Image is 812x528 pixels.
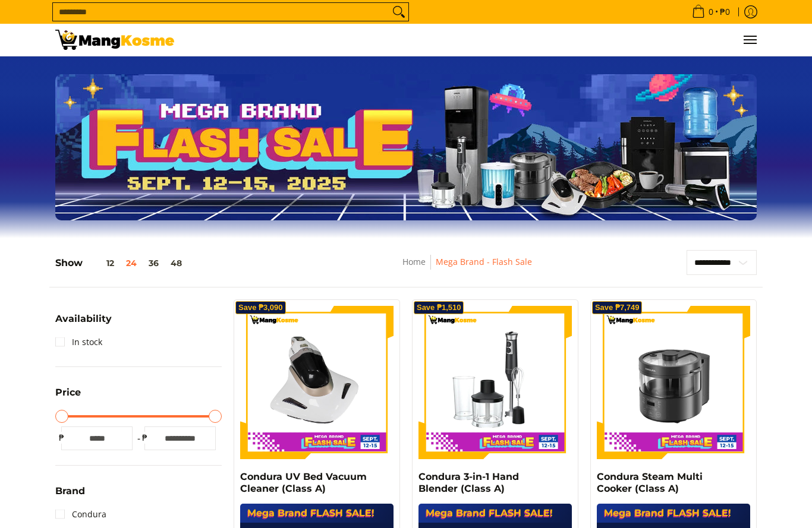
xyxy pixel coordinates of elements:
a: Mega Brand - Flash Sale [436,256,532,267]
nav: Main Menu [186,24,757,56]
a: Home [402,256,426,267]
a: Condura 3-in-1 Hand Blender (Class A) [418,471,519,494]
span: ₱ [139,432,150,444]
nav: Breadcrumbs [316,255,618,282]
span: Save ₱3,090 [238,304,283,311]
summary: Open [55,486,85,505]
span: Save ₱1,510 [417,304,461,311]
span: 0 [707,8,715,16]
a: Condura UV Bed Vacuum Cleaner (Class A) [240,471,367,494]
img: MANG KOSME MEGA BRAND FLASH SALE: September 12-15, 2025 l Mang Kosme [55,30,174,50]
a: In stock [55,333,102,352]
img: Condura UV Bed Vacuum Cleaner (Class A) [240,306,394,459]
button: 36 [143,258,165,268]
h5: Show [55,257,188,269]
button: 24 [120,258,143,268]
summary: Open [55,388,81,406]
summary: Open [55,314,112,333]
button: Search [389,3,408,21]
button: Menu [742,24,757,56]
span: Save ₱7,749 [595,304,640,311]
a: Condura [55,505,106,524]
ul: Customer Navigation [186,24,757,56]
button: 48 [165,258,188,268]
img: Condura Steam Multi Cooker (Class A) [597,306,750,459]
button: 12 [83,258,120,268]
span: Availability [55,314,112,324]
img: Condura 3-in-1 Hand Blender (Class A) [418,306,572,459]
span: • [688,5,734,18]
a: Condura Steam Multi Cooker (Class A) [597,471,703,494]
span: Price [55,388,81,397]
span: Brand [55,486,85,496]
span: ₱ [55,432,67,444]
span: ₱0 [718,8,732,16]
